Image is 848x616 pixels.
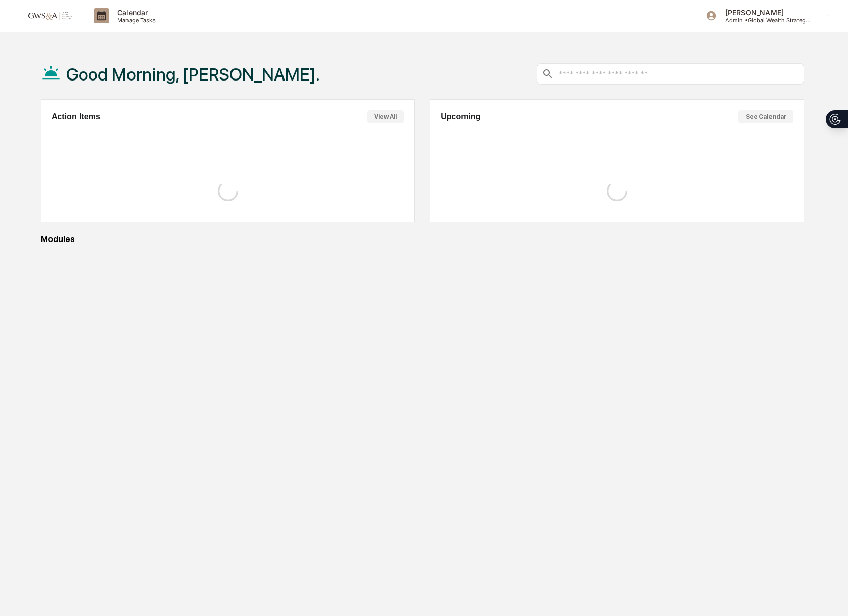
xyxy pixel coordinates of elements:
div: Modules [41,234,804,244]
p: Admin • Global Wealth Strategies Associates [717,17,812,24]
h1: Good Morning, [PERSON_NAME]. [66,64,320,85]
button: View All [367,110,404,123]
p: [PERSON_NAME] [717,8,812,17]
img: logo [24,11,73,20]
h2: Upcoming [441,112,480,121]
h2: Action Items [52,112,100,121]
button: See Calendar [738,110,793,123]
p: Calendar [109,8,161,17]
p: Manage Tasks [109,17,161,24]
